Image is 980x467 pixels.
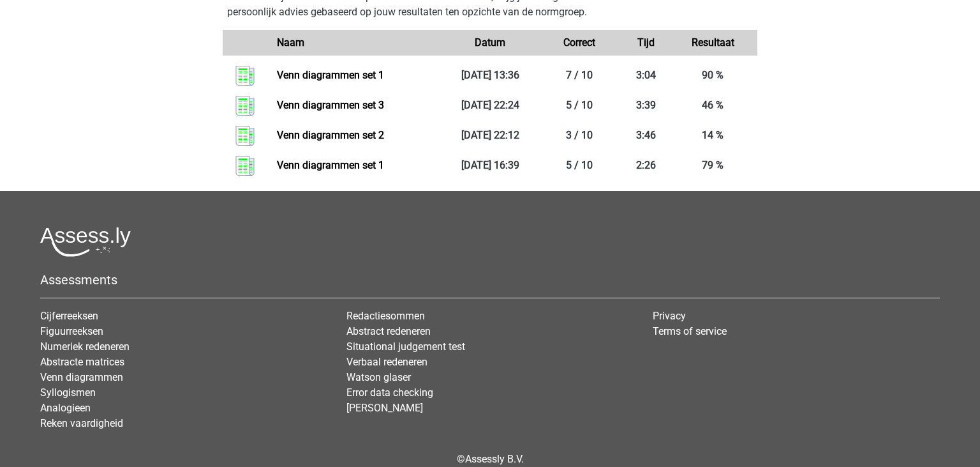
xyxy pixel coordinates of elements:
a: Analogieen [40,402,91,414]
a: Venn diagrammen [40,371,123,383]
div: Naam [267,35,445,50]
a: Venn diagrammen set 3 [277,99,384,111]
a: Venn diagrammen set 1 [277,69,384,81]
a: Abstracte matrices [40,356,124,368]
a: [PERSON_NAME] [346,402,423,414]
div: Datum [445,35,535,50]
h5: Assessments [40,272,940,287]
a: Redactiesommen [346,310,425,322]
a: Figuurreeksen [40,325,103,337]
div: Resultaat [668,35,757,50]
a: Abstract redeneren [346,325,431,337]
a: Venn diagrammen set 1 [277,159,384,171]
a: Syllogismen [40,387,96,399]
a: Error data checking [346,387,433,399]
a: Situational judgement test [346,341,465,353]
div: Correct [535,35,624,50]
a: Assessly B.V. [465,453,524,465]
a: Terms of service [653,325,727,337]
a: Venn diagrammen set 2 [277,129,384,141]
a: Privacy [653,310,686,322]
img: Assessly logo [40,227,131,257]
a: Numeriek redeneren [40,341,130,353]
div: Tijd [624,35,669,50]
a: Verbaal redeneren [346,356,427,368]
a: Watson glaser [346,371,411,383]
a: Cijferreeksen [40,310,98,322]
a: Reken vaardigheid [40,417,123,429]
